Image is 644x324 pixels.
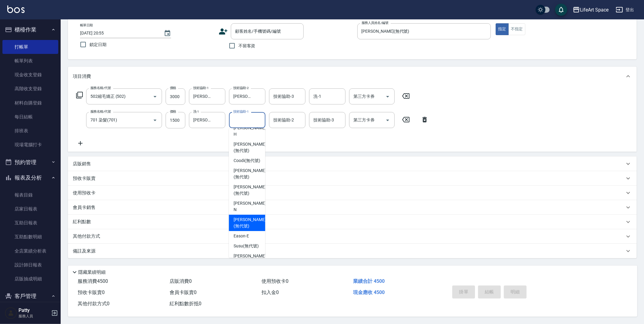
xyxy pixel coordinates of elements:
[150,115,160,125] button: Open
[2,154,58,170] button: 預約管理
[2,22,58,38] button: 櫃檯作業
[170,301,201,306] span: 紅利點數折抵 0
[234,184,266,197] span: [PERSON_NAME] (無代號)
[5,307,17,319] img: Person
[73,233,103,240] p: 其他付款方式
[508,23,525,35] button: 不指定
[234,253,266,266] span: [PERSON_NAME] (無代號)
[90,109,111,114] label: 服務名稱/代號
[2,170,58,186] button: 報表及分析
[2,124,58,138] a: 排班表
[89,41,106,48] span: 鎖定日期
[2,244,58,258] a: 全店業績分析表
[362,21,388,25] label: 服務人員姓名/編號
[78,269,106,276] p: 隱藏業績明細
[233,109,249,114] label: 技術協助-1
[68,67,637,86] div: 項目消費
[496,23,509,35] button: 指定
[234,141,266,154] span: [PERSON_NAME] (無代號)
[613,4,637,15] button: 登出
[73,190,96,196] p: 使用預收卡
[2,68,58,82] a: 現金收支登錄
[19,307,49,313] h5: Patty
[73,161,91,167] p: 店販銷售
[383,115,393,125] button: Open
[555,4,567,16] button: save
[580,6,609,14] div: LifeArt Space
[353,289,385,295] span: 現金應收 4500
[68,244,637,258] div: 備註及來源
[234,243,259,249] span: Susu (無代號)
[234,233,249,239] span: Eason -E
[73,204,96,211] p: 會員卡銷售
[2,258,58,272] a: 設計師日報表
[2,138,58,152] a: 現場電腦打卡
[193,86,209,90] label: 技術協助-1
[150,92,160,101] button: Open
[2,272,58,286] a: 店販抽成明細
[68,157,637,171] div: 店販銷售
[238,43,255,49] span: 不留客資
[2,110,58,124] a: 每日結帳
[2,216,58,230] a: 互助日報表
[19,313,49,319] p: 服務人員
[68,171,637,186] div: 預收卡販賣
[383,92,393,101] button: Open
[234,200,267,213] span: [PERSON_NAME] -N
[73,219,94,225] p: 紅利點數
[353,278,385,284] span: 業績合計 4500
[234,157,260,164] span: Coodi (無代號)
[78,301,110,306] span: 其他付款方式 0
[570,4,611,16] button: LifeArt Space
[2,188,58,202] a: 報表目錄
[160,26,175,41] button: Choose date, selected date is 2025-08-15
[68,200,637,215] div: 會員卡銷售
[170,289,197,295] span: 會員卡販賣 0
[234,217,266,229] span: [PERSON_NAME] (無代號)
[261,289,279,295] span: 扣入金 0
[2,230,58,244] a: 互助點數明細
[73,73,91,80] p: 項目消費
[234,125,267,137] span: [PERSON_NAME] -H
[2,40,58,54] a: 打帳單
[73,175,96,182] p: 預收卡販賣
[170,109,176,114] label: 價格
[193,109,199,114] label: 洗-1
[7,5,25,13] img: Logo
[73,248,96,254] p: 備註及來源
[170,278,192,284] span: 店販消費 0
[170,86,176,90] label: 價格
[80,28,158,38] input: YYYY/MM/DD hh:mm
[78,278,108,284] span: 服務消費 4500
[2,288,58,304] button: 客戶管理
[2,82,58,96] a: 高階收支登錄
[233,86,249,90] label: 技術協助-2
[68,215,637,229] div: 紅利點數
[261,278,288,284] span: 使用預收卡 0
[68,186,637,200] div: 使用預收卡
[90,86,111,90] label: 服務名稱/代號
[2,202,58,216] a: 店家日報表
[68,229,637,244] div: 其他付款方式
[2,96,58,110] a: 材料自購登錄
[234,167,266,180] span: [PERSON_NAME] (無代號)
[78,289,105,295] span: 預收卡販賣 0
[80,23,93,28] label: 帳單日期
[2,54,58,68] a: 帳單列表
